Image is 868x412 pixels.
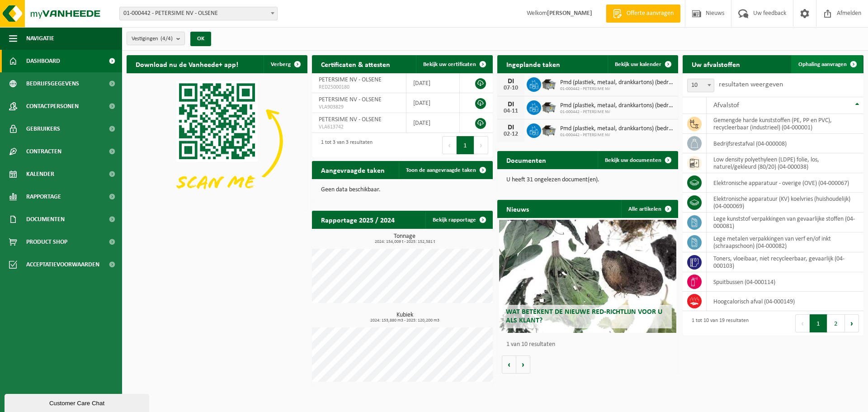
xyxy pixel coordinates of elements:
[399,161,492,179] a: Toon de aangevraagde taken
[319,116,382,123] span: PETERSIME NV - OLSENE
[316,318,493,323] span: 2024: 153,880 m3 - 2025: 120,200 m3
[497,200,538,218] h2: Nieuws
[416,55,492,73] a: Bekijk uw certificaten
[506,308,662,324] span: Wat betekent de nieuwe RED-richtlijn voor u als klant?
[316,135,373,155] div: 1 tot 3 van 3 resultaten
[406,73,460,93] td: [DATE]
[598,151,677,169] a: Bekijk uw documenten
[497,55,569,73] h2: Ingeplande taken
[26,185,61,208] span: Rapportage
[791,55,863,73] a: Ophaling aanvragen
[264,55,307,73] button: Verberg
[312,55,399,73] h2: Certificaten & attesten
[719,81,783,88] label: resultaten weergeven
[316,312,493,323] h3: Kubiek
[707,173,863,193] td: elektronische apparatuur - overige (OVE) (04-000067)
[271,62,291,67] span: Verberg
[845,314,859,332] button: Next
[127,73,307,209] img: Download de VHEPlus App
[502,355,516,374] button: Vorige
[687,313,749,333] div: 1 tot 10 van 19 resultaten
[5,392,151,412] iframe: chat widget
[707,134,863,153] td: bedrijfsrestafval (04-000008)
[457,136,474,154] button: 1
[506,177,669,183] p: U heeft 31 ongelezen document(en).
[560,125,674,133] span: Pmd (plastiek, metaal, drankkartons) (bedrijven)
[160,36,173,42] count: (4/4)
[707,114,863,134] td: gemengde harde kunststoffen (PE, PP en PVC), recycleerbaar (industrieel) (04-000001)
[707,213,863,232] td: lege kunststof verpakkingen van gevaarlijke stoffen (04-000081)
[319,76,382,83] span: PETERSIME NV - OLSENE
[319,104,399,111] span: VLA903829
[827,314,845,332] button: 2
[560,109,674,115] span: 01-000442 - PETERSIME NV
[319,96,382,103] span: PETERSIME NV - OLSENE
[560,102,674,109] span: Pmd (plastiek, metaal, drankkartons) (bedrijven)
[406,167,476,173] span: Toon de aangevraagde taken
[26,140,61,163] span: Contracten
[406,113,460,133] td: [DATE]
[26,231,67,253] span: Product Shop
[810,314,827,332] button: 1
[707,193,863,213] td: elektronische apparatuur (KV) koelvries (huishoudelijk) (04-000069)
[516,355,530,374] button: Volgende
[560,79,674,86] span: Pmd (plastiek, metaal, drankkartons) (bedrijven)
[606,5,680,23] a: Offerte aanvragen
[423,62,476,67] span: Bekijk uw certificaten
[312,161,394,179] h2: Aangevraagde taken
[795,314,810,332] button: Previous
[547,10,592,17] strong: [PERSON_NAME]
[605,157,661,163] span: Bekijk uw documenten
[798,62,847,67] span: Ophaling aanvragen
[707,292,863,311] td: hoogcalorisch afval (04-000149)
[624,9,676,18] span: Offerte aanvragen
[502,101,520,108] div: DI
[132,32,173,46] span: Vestigingen
[316,233,493,244] h3: Tonnage
[541,76,557,91] img: WB-5000-GAL-GY-01
[615,62,661,67] span: Bekijk uw kalender
[713,102,739,109] span: Afvalstof
[497,151,555,169] h2: Documenten
[502,78,520,85] div: DI
[502,124,520,131] div: DI
[707,272,863,292] td: spuitbussen (04-000114)
[474,136,488,154] button: Next
[119,7,278,20] span: 01-000442 - PETERSIME NV - OLSENE
[26,50,60,72] span: Dashboard
[319,84,399,91] span: RED25000180
[319,123,399,131] span: VLA613742
[26,118,60,140] span: Gebruikers
[26,95,79,118] span: Contactpersonen
[707,252,863,272] td: toners, vloeibaar, niet recycleerbaar, gevaarlijk (04-000103)
[120,7,277,20] span: 01-000442 - PETERSIME NV - OLSENE
[541,99,557,114] img: WB-5000-GAL-GY-01
[560,86,674,92] span: 01-000442 - PETERSIME NV
[707,153,863,173] td: low density polyethyleen (LDPE) folie, los, naturel/gekleurd (80/20) (04-000038)
[26,208,65,231] span: Documenten
[687,79,714,92] span: 10
[312,211,404,228] h2: Rapportage 2025 / 2024
[316,240,493,244] span: 2024: 154,009 t - 2025: 152,581 t
[425,211,492,229] a: Bekijk rapportage
[541,122,557,137] img: WB-5000-GAL-GY-01
[688,79,714,92] span: 10
[26,253,99,276] span: Acceptatievoorwaarden
[190,32,211,46] button: OK
[502,108,520,114] div: 04-11
[608,55,677,73] a: Bekijk uw kalender
[26,72,79,95] span: Bedrijfsgegevens
[127,55,247,73] h2: Download nu de Vanheede+ app!
[127,32,185,45] button: Vestigingen(4/4)
[560,133,674,138] span: 01-000442 - PETERSIME NV
[321,187,484,193] p: Geen data beschikbaar.
[502,85,520,91] div: 07-10
[499,220,676,333] a: Wat betekent de nieuwe RED-richtlijn voor u als klant?
[506,341,674,348] p: 1 van 10 resultaten
[26,27,54,50] span: Navigatie
[621,200,677,218] a: Alle artikelen
[406,93,460,113] td: [DATE]
[707,232,863,252] td: lege metalen verpakkingen van verf en/of inkt (schraapschoon) (04-000082)
[26,163,54,185] span: Kalender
